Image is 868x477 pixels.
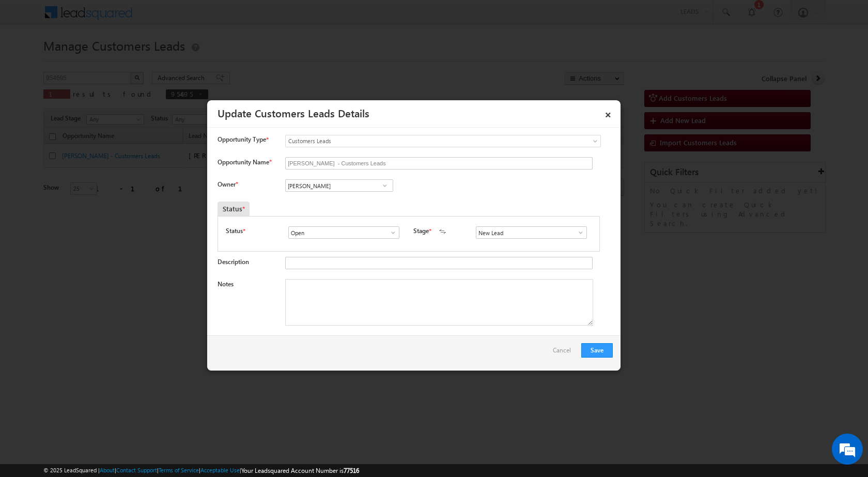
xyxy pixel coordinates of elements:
[169,5,194,30] div: Minimize live chat window
[553,343,576,363] a: Cancel
[286,136,559,146] span: Customers Leads
[476,226,587,239] input: Type to Search
[218,202,250,216] div: Status
[285,179,393,192] input: Type to Search
[116,467,157,473] a: Contact Support
[285,135,601,147] a: Customers Leads
[571,227,584,238] a: Show All Items
[581,343,613,358] button: Save
[241,467,359,474] span: Your Leadsquared Account Number is
[288,226,399,239] input: Type to Search
[378,180,391,191] a: Show All Items
[218,280,234,288] label: Notes
[100,467,115,473] a: About
[413,226,429,236] label: Stage
[141,318,188,332] em: Start Chat
[218,258,249,266] label: Description
[43,466,359,475] span: © 2025 LeadSquared | | | | |
[226,226,243,236] label: Status
[218,135,266,144] span: Opportunity Type
[384,227,397,238] a: Show All Items
[159,467,199,473] a: Terms of Service
[344,467,359,474] span: 77516
[18,54,43,68] img: d_60004797649_company_0_60004797649
[200,467,240,473] a: Acceptable Use
[218,105,369,120] a: Update Customers Leads Details
[218,180,238,188] label: Owner
[599,104,617,122] a: ×
[13,96,189,310] textarea: Type your message and hit 'Enter'
[54,54,174,68] div: Chat with us now
[218,158,271,166] label: Opportunity Name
